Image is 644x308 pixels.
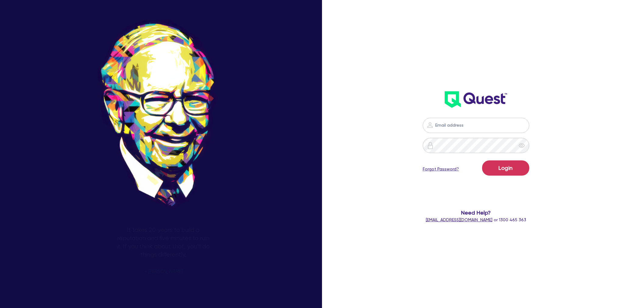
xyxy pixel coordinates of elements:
img: icon-password [427,142,434,149]
span: eye [519,142,525,149]
a: [EMAIL_ADDRESS][DOMAIN_NAME] [426,217,492,222]
button: Login [482,160,529,176]
span: or 1300 465 363 [426,217,526,222]
img: wH2k97JdezQIQAAAABJRU5ErkJggg== [445,91,507,108]
input: Email address [423,118,529,133]
a: Forgot Password? [423,166,459,172]
span: - [PERSON_NAME] [144,269,182,274]
span: Need Help? [388,208,563,217]
img: icon-password [426,121,434,129]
